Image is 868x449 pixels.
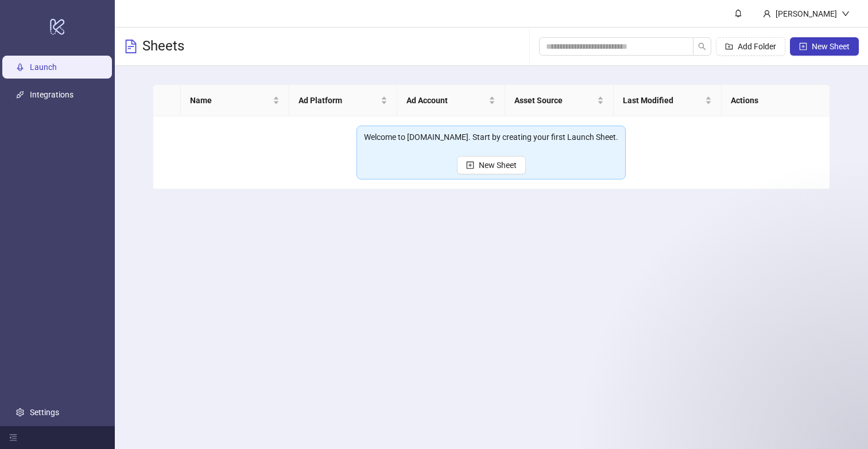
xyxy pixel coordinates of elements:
[716,37,785,56] button: Add Folder
[514,94,594,107] span: Asset Source
[479,161,517,170] span: New Sheet
[299,94,378,107] span: Ad Platform
[725,42,733,50] span: folder-add
[734,9,742,17] span: bell
[142,37,184,56] h3: Sheets
[190,94,270,107] span: Name
[812,42,850,51] span: New Sheet
[614,85,722,116] th: Last Modified
[722,85,830,116] th: Actions
[181,85,289,116] th: Name
[842,10,850,18] span: down
[364,131,618,143] div: Welcome to [DOMAIN_NAME]. Start by creating your first Launch Sheet.
[406,94,486,107] span: Ad Account
[505,85,613,116] th: Asset Source
[466,161,474,169] span: plus-square
[9,434,17,442] span: menu-fold
[457,156,526,174] button: New Sheet
[738,42,776,51] span: Add Folder
[30,63,57,72] a: Launch
[698,42,706,50] span: search
[30,90,73,99] a: Integrations
[771,7,842,20] div: [PERSON_NAME]
[790,37,859,56] button: New Sheet
[397,85,505,116] th: Ad Account
[763,10,771,18] span: user
[124,40,138,53] span: file-text
[289,85,397,116] th: Ad Platform
[623,94,703,107] span: Last Modified
[799,42,807,50] span: plus-square
[30,408,59,417] a: Settings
